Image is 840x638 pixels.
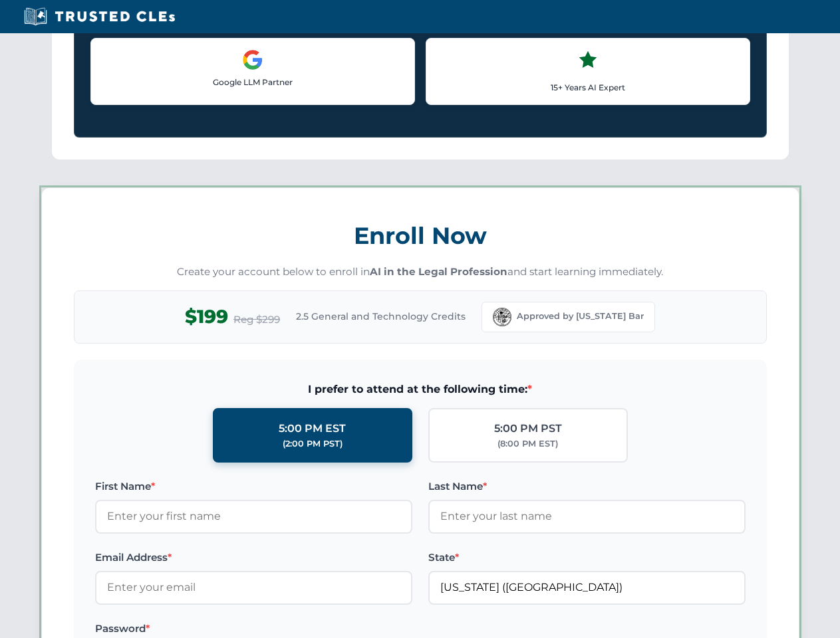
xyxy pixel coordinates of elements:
input: Enter your first name [95,500,412,533]
span: $199 [185,302,228,332]
div: 5:00 PM PST [494,420,562,437]
h3: Enroll Now [74,215,767,257]
input: Enter your email [95,571,412,604]
img: Trusted CLEs [20,7,179,27]
label: State [428,550,746,566]
input: Enter your last name [428,500,746,533]
label: Last Name [428,478,746,494]
div: (2:00 PM PST) [283,437,343,451]
img: Google [242,49,263,70]
label: Email Address [95,550,412,566]
div: 5:00 PM EST [279,420,346,437]
label: Password [95,621,412,637]
img: Florida Bar [493,308,511,326]
strong: AI in the Legal Profession [370,265,507,278]
span: I prefer to attend at the following time: [95,381,746,398]
span: 2.5 General and Technology Credits [296,309,466,324]
label: First Name [95,478,412,494]
span: Reg $299 [233,312,280,328]
input: Florida (FL) [428,571,746,604]
span: Approved by [US_STATE] Bar [517,310,644,323]
p: Google LLM Partner [102,76,404,88]
p: 15+ Years AI Expert [437,81,739,94]
div: (8:00 PM EST) [497,437,558,451]
p: Create your account below to enroll in and start learning immediately. [74,265,767,280]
